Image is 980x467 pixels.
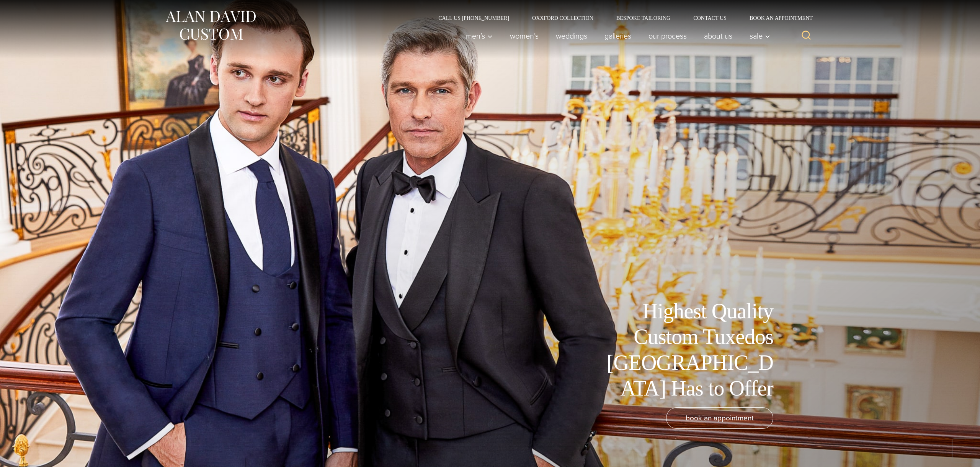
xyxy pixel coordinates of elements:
a: Galleries [596,28,640,44]
a: About Us [696,28,741,44]
a: Our Process [640,28,696,44]
a: Book an Appointment [738,15,815,21]
nav: Primary Navigation [457,28,774,44]
a: Contact Us [682,15,738,21]
span: Sale [750,32,770,40]
span: Men’s [466,32,493,40]
a: Oxxford Collection [521,15,605,21]
img: Alan David Custom [165,8,256,42]
a: weddings [547,28,596,44]
span: book an appointment [686,412,754,423]
a: Call Us [PHONE_NUMBER] [427,15,521,21]
h1: Highest Quality Custom Tuxedos [GEOGRAPHIC_DATA] Has to Offer [601,298,773,401]
nav: Secondary Navigation [427,15,815,21]
button: View Search Form [797,27,815,45]
a: book an appointment [666,407,773,429]
a: Bespoke Tailoring [605,15,682,21]
a: Women’s [501,28,547,44]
